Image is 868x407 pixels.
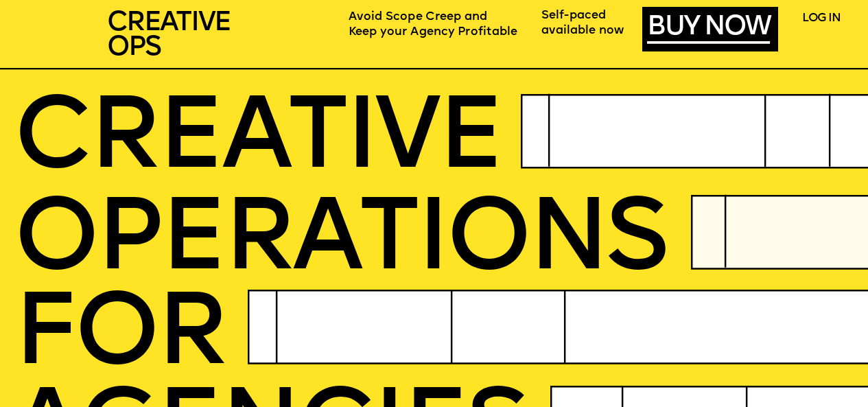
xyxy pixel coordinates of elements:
[541,25,624,36] span: available now
[14,287,225,388] span: FOR
[541,10,606,21] span: Self-paced
[647,14,770,44] a: BUY NOW
[349,26,517,37] span: Keep your Agency Profitable
[107,10,231,62] span: CREATIVE OPS
[14,91,501,192] span: CREATIVE
[349,11,488,22] span: Avoid Scope Creep and
[802,13,841,24] a: LOG IN
[14,192,666,294] span: OPERatioNS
